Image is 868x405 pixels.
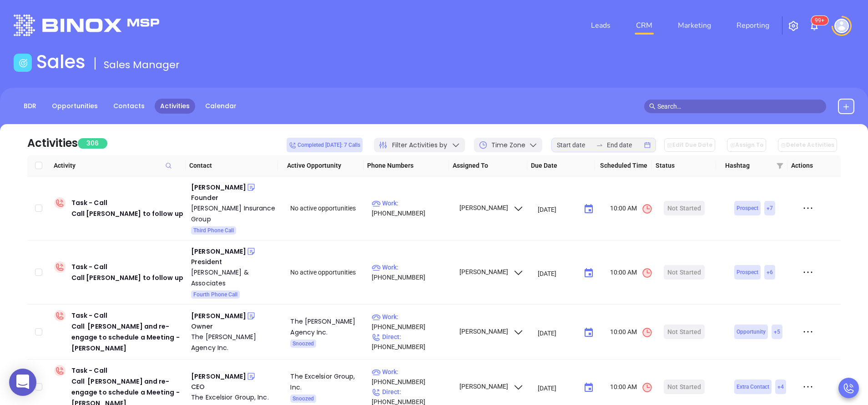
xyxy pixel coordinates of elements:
[200,99,242,114] a: Calendar
[14,15,159,36] img: logo
[674,16,715,35] a: Marketing
[538,328,576,337] input: MM/DD/YYYY
[104,58,180,72] span: Sales Manager
[372,368,399,375] span: Work :
[733,16,773,35] a: Reporting
[293,394,314,404] span: Snoozed
[491,140,525,150] span: Time Zone
[186,155,278,176] th: Contact
[71,208,183,219] div: Call [PERSON_NAME] to follow up
[632,16,656,35] a: CRM
[538,383,576,392] input: MM/DD/YYYY
[191,392,278,403] a: The Excelsior Group, Inc.
[610,203,653,215] span: 10:00 AM
[372,388,401,395] span: Direct :
[649,103,656,110] span: search
[372,200,399,207] span: Work :
[372,333,401,340] span: Direct :
[834,19,849,33] img: user
[372,312,451,332] p: [PHONE_NUMBER]
[71,272,183,283] div: Call [PERSON_NAME] to follow up
[458,268,524,275] span: [PERSON_NAME]
[155,99,195,114] a: Activities
[372,262,451,282] p: [PHONE_NUMBER]
[777,382,784,392] span: + 4
[725,160,772,170] span: Hashtag
[580,324,598,342] button: Choose date, selected date is Sep 1, 2025
[610,327,653,338] span: 10:00 AM
[458,383,524,390] span: [PERSON_NAME]
[363,155,449,176] th: Phone Numbers
[27,135,78,151] div: Activities
[610,382,653,393] span: 10:00 AM
[774,327,780,337] span: + 5
[778,138,837,152] button: Delete Activities
[193,290,237,300] span: Fourth Phone Call
[191,371,246,382] div: [PERSON_NAME]
[596,141,603,149] span: swap-right
[580,264,598,282] button: Choose date, selected date is Sep 1, 2025
[191,257,278,267] div: President
[108,99,150,114] a: Contacts
[788,20,799,31] img: iconSetting
[538,269,576,278] input: MM/DD/YYYY
[458,328,524,335] span: [PERSON_NAME]
[290,371,364,393] div: The Excelsior Group, Inc.
[392,140,447,150] span: Filter Activities by
[290,316,364,338] div: The [PERSON_NAME] Agency Inc.
[458,204,524,211] span: [PERSON_NAME]
[657,101,821,111] input: Search…
[54,160,182,170] span: Activity
[191,310,246,321] div: [PERSON_NAME]
[18,99,42,114] a: BDR
[811,16,828,25] sup: 100
[587,16,614,35] a: Leads
[372,198,451,218] p: [PHONE_NUMBER]
[71,261,183,283] div: Task - Call
[727,138,766,152] button: Assign To
[737,327,766,337] span: Opportunity
[191,203,278,225] a: [PERSON_NAME] Insurance Group
[290,267,364,277] div: No active opportunities
[664,138,715,152] button: Edit Due Date
[767,203,773,213] span: + 7
[580,200,598,218] button: Choose date, selected date is Aug 21, 2025
[46,99,103,114] a: Opportunities
[667,265,701,280] div: Not Started
[737,382,769,392] span: Extra Contact
[767,267,773,277] span: + 6
[191,182,246,193] div: [PERSON_NAME]
[372,313,399,320] span: Work :
[737,203,758,213] span: Prospect
[667,380,701,394] div: Not Started
[290,203,364,213] div: No active opportunities
[607,140,642,150] input: End date
[71,197,183,219] div: Task - Call
[667,325,701,339] div: Not Started
[191,331,278,353] a: The [PERSON_NAME] Agency Inc.
[580,379,598,397] button: Choose date, selected date is Sep 1, 2025
[372,332,451,352] p: [PHONE_NUMBER]
[596,141,603,149] span: to
[737,267,758,277] span: Prospect
[71,310,184,354] div: Task - Call
[293,339,314,349] span: Snoozed
[191,321,278,331] div: Owner
[191,193,278,203] div: Founder
[191,382,278,392] div: CEO
[193,225,234,235] span: Third Phone Call
[557,140,592,150] input: Start date
[191,267,278,289] a: [PERSON_NAME] & Associates
[809,20,820,31] img: iconNotification
[36,51,86,73] h1: Sales
[278,155,363,176] th: Active Opportunity
[595,155,652,176] th: Scheduled Time
[78,138,107,149] span: 306
[372,367,451,387] p: [PHONE_NUMBER]
[538,205,576,214] input: MM/DD/YYYY
[652,155,716,176] th: Status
